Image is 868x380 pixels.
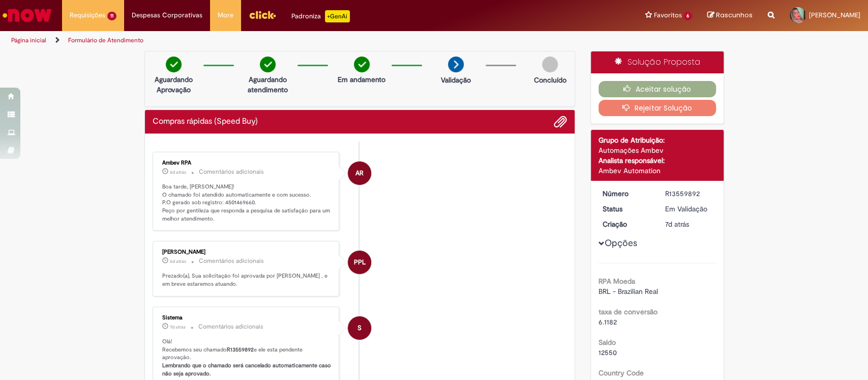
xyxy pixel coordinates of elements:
div: 23/09/2025 15:40:38 [665,219,712,229]
button: Aceitar solução [598,81,716,97]
span: Favoritos [653,10,681,20]
div: Ambev Automation [598,166,716,176]
div: Ambev RPA [348,161,371,185]
div: R13559892 [665,188,712,199]
dt: Número [595,188,657,199]
span: Rascunhos [716,10,753,20]
span: 6d atrás [170,169,186,175]
img: check-circle-green.png [260,57,276,72]
div: Grupo de Atribuição: [598,135,716,145]
div: Analista responsável: [598,155,716,166]
span: [PERSON_NAME] [809,11,860,19]
div: Padroniza [291,10,350,22]
b: taxa de conversão [598,307,657,316]
p: Boa tarde, [PERSON_NAME]! O chamado foi atendido automaticamente e com sucesso. P.O gerado sob re... [162,183,332,223]
img: check-circle-green.png [166,57,182,72]
div: Solução Proposta [591,51,724,73]
h2: Compras rápidas (Speed Buy) Histórico de tíquete [153,117,258,126]
span: 12550 [598,348,617,357]
span: AR [355,161,364,185]
b: RPA Moeda [598,277,635,286]
dt: Criação [595,219,657,229]
span: 6.1182 [598,317,617,327]
time: 24/09/2025 16:12:22 [170,169,186,175]
div: Sistema [162,315,332,321]
img: check-circle-green.png [354,57,370,72]
small: Comentários adicionais [198,322,263,331]
b: R13559892 [227,346,254,354]
div: [PERSON_NAME] [162,249,332,255]
p: Aguardando Aprovação [149,74,198,95]
div: Automações Ambev [598,145,716,155]
img: ServiceNow [1,5,53,25]
a: Rascunhos [707,11,753,20]
a: Formulário de Atendimento [68,36,143,44]
time: 23/09/2025 15:40:38 [665,220,689,229]
ul: Trilhas de página [8,31,571,50]
span: Despesas Corporativas [132,10,202,20]
small: Comentários adicionais [199,257,264,265]
p: Em andamento [338,74,385,85]
time: 24/09/2025 16:05:34 [170,258,186,264]
img: arrow-next.png [448,57,464,72]
div: Ambev RPA [162,160,332,166]
a: Página inicial [11,36,46,44]
img: img-circle-grey.png [542,57,558,72]
div: Em Validação [665,204,712,214]
img: click_logo_yellow_360x200.png [249,7,276,22]
span: BRL - Brazilian Real [598,287,658,296]
b: Saldo [598,338,616,347]
button: Adicionar anexos [554,115,567,128]
b: Lembrando que o chamado será cancelado automaticamente caso não seja aprovado. [162,362,333,377]
span: 6d atrás [170,258,186,264]
p: Prezado(a), Sua solicitação foi aprovada por [PERSON_NAME] , e em breve estaremos atuando. [162,272,332,288]
span: PPL [354,250,366,275]
div: Paulo Phillipe Leal Vieira [348,251,371,274]
span: 7d atrás [665,220,689,229]
span: 6 [683,12,692,20]
p: Olá! Recebemos seu chamado e ele esta pendente aprovação. [162,338,332,378]
time: 23/09/2025 15:40:51 [170,324,186,330]
span: More [218,10,233,20]
span: S [357,316,362,340]
p: Validação [441,75,471,85]
b: Country Code [598,368,644,377]
p: +GenAi [325,10,350,22]
p: Concluído [533,75,566,85]
dt: Status [595,204,657,214]
p: Aguardando atendimento [243,74,292,95]
small: Comentários adicionais [199,168,264,176]
div: System [348,316,371,340]
span: Requisições [70,10,105,20]
span: 7d atrás [170,324,186,330]
span: 11 [107,12,116,20]
button: Rejeitar Solução [598,100,716,116]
